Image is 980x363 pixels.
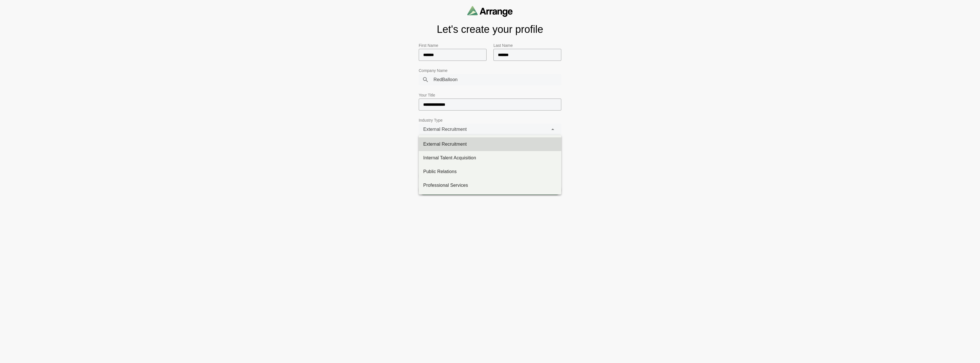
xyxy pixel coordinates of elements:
[419,42,487,49] p: First Name
[482,184,498,195] span: Confirm
[419,141,561,148] p: Company Logo
[423,126,467,133] span: External Recruitment
[419,163,561,170] p: Uploaded File Preview:
[419,148,561,159] button: Upload Company Logo
[419,117,561,124] p: Industry Type
[419,184,561,195] button: Confirm
[434,76,457,83] span: RedBalloon
[419,24,561,35] h1: Let's create your profile
[419,92,561,99] p: Your Title
[419,67,561,74] p: Company Name
[467,6,513,17] img: arrangeai-name-small-logo.4d2b8aee.svg
[467,150,513,157] span: Upload Company Logo
[493,42,561,49] p: Last Name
